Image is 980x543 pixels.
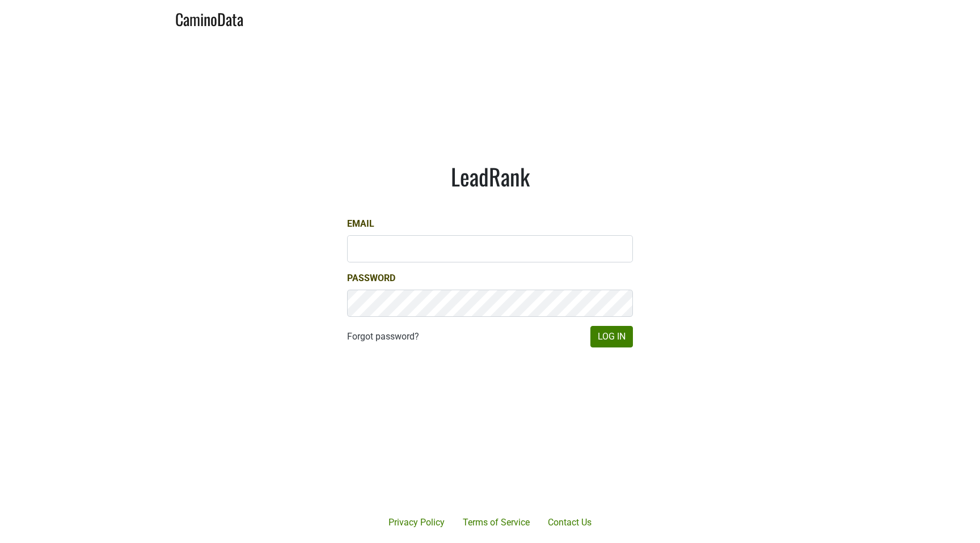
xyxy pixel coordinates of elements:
a: Contact Us [539,511,601,534]
a: Terms of Service [454,511,539,534]
label: Email [347,217,374,231]
label: Password [347,271,395,285]
a: Privacy Policy [379,511,454,534]
h1: LeadRank [347,163,633,190]
a: CaminoData [175,5,243,31]
a: Forgot password? [347,330,419,343]
button: Log In [590,326,633,347]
